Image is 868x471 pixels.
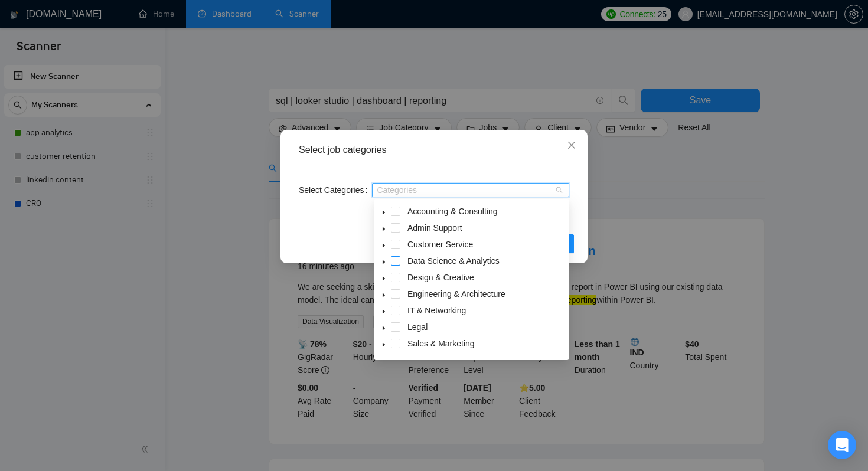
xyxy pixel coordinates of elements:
[828,431,856,459] div: Open Intercom Messenger
[405,303,566,318] span: IT & Networking
[407,273,474,282] span: Design & Creative
[405,270,566,284] span: Design & Creative
[405,287,566,301] span: Engineering & Architecture
[381,292,387,298] span: caret-down
[405,336,566,351] span: Sales & Marketing
[381,210,387,215] span: caret-down
[381,259,387,265] span: caret-down
[407,339,475,348] span: Sales & Marketing
[381,243,387,248] span: caret-down
[556,130,588,162] button: Close
[381,309,387,315] span: caret-down
[405,237,566,251] span: Customer Service
[407,306,466,315] span: IT & Networking
[381,226,387,232] span: caret-down
[407,240,473,249] span: Customer Service
[405,204,566,218] span: Accounting & Consulting
[407,207,498,216] span: Accounting & Consulting
[407,289,505,299] span: Engineering & Architecture
[567,140,576,150] span: close
[407,223,462,233] span: Admin Support
[381,276,387,282] span: caret-down
[407,256,500,266] span: Data Science & Analytics
[299,143,569,156] div: Select job categories
[405,254,566,268] span: Data Science & Analytics
[405,221,566,235] span: Admin Support
[381,342,387,348] span: caret-down
[405,353,566,367] span: Translation
[405,320,566,334] span: Legal
[299,181,372,199] label: Select Categories
[377,185,379,195] input: Select Categories
[407,322,428,332] span: Legal
[381,325,387,331] span: caret-down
